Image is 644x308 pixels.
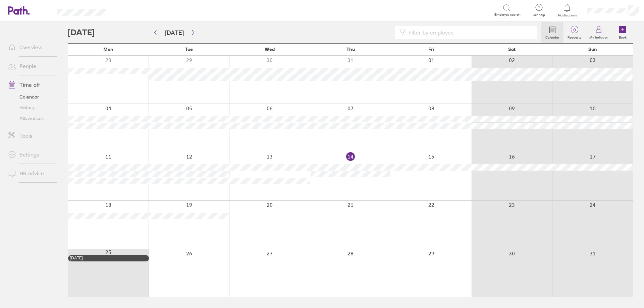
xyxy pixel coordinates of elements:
[3,78,57,91] a: Time off
[563,22,585,43] a: 0Requests
[615,34,631,40] label: Book
[494,13,521,17] span: Employee search
[563,34,585,40] label: Requests
[406,26,533,39] input: Filter by employee
[3,129,57,142] a: Tools
[556,3,578,17] a: Notifications
[3,148,57,161] a: Settings
[160,27,189,38] button: [DATE]
[346,47,355,52] span: Thu
[3,167,57,180] a: HR advice
[3,41,57,54] a: Overview
[3,91,57,102] a: Calendar
[585,34,612,40] label: My holidays
[541,22,563,43] a: Calendar
[528,13,550,17] span: Get help
[3,113,57,124] a: Allowances
[612,22,633,43] a: Book
[428,47,434,52] span: Fri
[70,256,147,260] div: [DATE]
[556,13,578,17] span: Notifications
[541,34,563,40] label: Calendar
[508,47,516,52] span: Sat
[588,47,597,52] span: Sun
[103,47,113,52] span: Mon
[3,59,57,73] a: People
[3,102,57,113] a: History
[265,47,275,52] span: Wed
[563,27,585,33] span: 0
[585,22,612,43] a: My holidays
[185,47,193,52] span: Tue
[124,7,141,13] div: Search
